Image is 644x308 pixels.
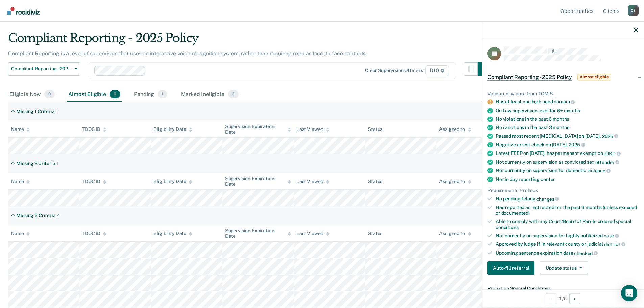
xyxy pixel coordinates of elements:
div: Latest FEEP on [DATE], has permanent exemption [496,150,638,157]
span: checked [574,250,598,256]
div: Name [11,231,30,236]
div: Eligibility Date [153,126,192,132]
div: Pending [133,87,169,102]
div: Compliant Reporting - 2025 PolicyAlmost eligible [482,66,644,88]
span: charges [536,196,559,202]
span: center [541,176,555,182]
button: Previous Opportunity [546,293,556,304]
div: Missing 1 Criteria [16,109,54,114]
div: Assigned to [439,179,471,184]
div: Assigned to [439,231,471,236]
div: Missing 3 Criteria [16,213,55,218]
span: months [553,124,569,130]
span: 3 [228,90,239,99]
div: Not currently on supervision for highly publicized [496,233,638,239]
div: Eligible Now [8,87,56,102]
div: Marked Ineligible [180,87,240,102]
div: Almost Eligible [67,87,122,102]
a: Navigate to form link [487,261,537,275]
img: Recidiviz [7,7,40,15]
div: Compliant Reporting - 2025 Policy [8,31,491,50]
div: Eligibility Date [153,231,192,236]
div: 4 [57,213,60,218]
div: On Low supervision level for 6+ [496,108,638,113]
button: Auto-fill referral [487,261,534,275]
div: Status [368,126,382,132]
div: Validated by data from TOMIS [487,91,638,96]
span: months [553,116,569,121]
span: Compliant Reporting - 2025 Policy [487,74,572,80]
div: Eligibility Date [153,179,192,184]
div: Clear supervision officers [365,68,423,73]
span: violence [587,168,611,173]
p: Compliant Reporting is a level of supervision that uses an interactive voice recognition system, ... [8,50,367,57]
div: Name [11,179,30,184]
div: Approved by judge if in relevant county or judicial [496,241,638,247]
span: JORD [604,150,620,156]
div: Passed most recent [MEDICAL_DATA] on [DATE], [496,133,638,139]
div: TDOC ID [82,179,106,184]
span: district [604,241,625,247]
div: Status [368,231,382,236]
div: Upcoming sentence expiration date [496,250,638,256]
div: Assigned to [439,126,471,132]
div: Has reported as instructed for the past 3 months (unless excused or [496,205,638,216]
div: Able to comply with any Court/Board of Parole ordered special [496,218,638,230]
span: 1 [158,90,167,99]
span: conditions [496,224,519,230]
div: Status [368,179,382,184]
span: Compliant Reporting - 2025 Policy [11,66,72,72]
div: 1 / 6 [482,289,644,307]
button: Update status [540,261,588,275]
div: 1 [57,161,59,166]
div: No pending felony [496,196,638,202]
div: Missing 2 Criteria [16,161,55,166]
div: Open Intercom Messenger [621,285,637,301]
div: Supervision Expiration Date [225,176,291,187]
div: TDOC ID [82,126,106,132]
span: 2025 [569,142,585,147]
div: TDOC ID [82,231,106,236]
span: 0 [44,90,55,99]
span: documented) [501,210,530,216]
div: No sanctions in the past 3 [496,124,638,130]
button: Next Opportunity [569,293,580,304]
div: Last Viewed [296,179,329,184]
div: C S [628,5,639,16]
div: Supervision Expiration Date [225,124,291,135]
div: Negative arrest check on [DATE], [496,142,638,148]
div: Has at least one high need domain [496,99,638,105]
div: Requirements to check [487,187,638,193]
div: Last Viewed [296,126,329,132]
dt: Probation Special Conditions [487,286,638,291]
span: months [564,108,580,113]
div: No violations in the past 6 [496,116,638,122]
div: Not in day reporting [496,176,638,182]
div: Not currently on supervision as convicted sex [496,159,638,165]
span: 6 [110,90,120,99]
div: Name [11,126,30,132]
span: 2025 [602,133,618,139]
button: Profile dropdown button [628,5,639,16]
div: 1 [56,109,58,114]
span: case [604,233,619,238]
div: Last Viewed [296,231,329,236]
div: Supervision Expiration Date [225,228,291,239]
div: Not currently on supervision for domestic [496,168,638,174]
span: D10 [425,65,449,76]
span: Almost eligible [577,74,611,80]
span: offender [595,159,620,165]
